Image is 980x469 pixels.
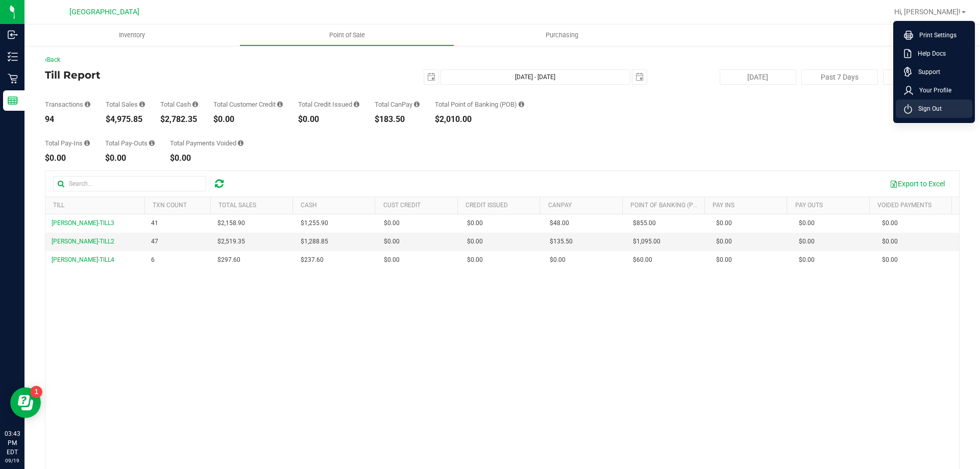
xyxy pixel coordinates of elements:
div: $4,975.85 [106,115,145,124]
span: $0.00 [467,237,483,246]
div: Total Pay-Ins [45,140,90,146]
div: Total Payments Voided [170,140,243,146]
a: Pay Outs [795,202,823,209]
div: $0.00 [213,115,283,124]
inline-svg: Inventory [8,52,18,62]
p: 09/19 [5,457,20,464]
span: $2,158.90 [217,218,245,228]
span: $48.00 [550,218,569,228]
span: $0.00 [467,218,483,228]
span: $855.00 [633,218,656,228]
span: $1,095.00 [633,237,660,246]
span: $1,255.90 [301,218,328,228]
span: Inventory [105,31,159,40]
span: $0.00 [716,255,732,265]
a: Point of Banking (POB) [630,202,703,209]
i: Sum of all cash pay-ins added to tills within the date range. [84,140,90,146]
h4: Till Report [45,69,350,81]
span: $0.00 [799,255,815,265]
div: 94 [45,115,90,124]
span: $1,288.85 [301,237,328,246]
span: 41 [151,218,158,228]
span: Print Settings [913,30,957,40]
a: Voided Payments [877,202,932,209]
a: Purchasing [454,24,669,46]
div: Total Pay-Outs [105,140,155,146]
a: Credit Issued [465,202,508,209]
span: [PERSON_NAME]-TILL2 [52,238,114,245]
span: Support [912,67,940,77]
div: $0.00 [105,154,155,162]
span: 47 [151,237,158,246]
iframe: Resource center unread badge [30,386,42,398]
div: $183.50 [375,115,420,124]
i: Sum of all cash pay-outs removed from tills within the date range. [149,140,155,146]
span: $0.00 [384,255,400,265]
inline-svg: Retail [8,73,18,84]
div: Total Sales [106,101,145,108]
span: Purchasing [532,31,592,40]
span: Point of Sale [315,31,379,40]
span: $0.00 [716,218,732,228]
button: Past 30 Days [883,69,960,85]
span: $0.00 [882,255,898,265]
button: [DATE] [720,69,796,85]
i: Count of all successful payment transactions, possibly including voids, refunds, and cash-back fr... [85,101,90,108]
span: Help Docs [912,48,946,59]
span: $0.00 [550,255,566,265]
button: Past 7 Days [801,69,878,85]
span: $60.00 [633,255,652,265]
a: TXN Count [153,202,187,209]
i: Sum of all voided payment transaction amounts (excluding tips and transaction fees) within the da... [238,140,243,146]
span: $0.00 [882,218,898,228]
iframe: Resource center [10,387,41,418]
span: [GEOGRAPHIC_DATA] [69,8,139,16]
i: Sum of all successful, non-voided payment transaction amounts (excluding tips and transaction fee... [139,101,145,108]
span: $2,519.35 [217,237,245,246]
a: Pay Ins [713,202,734,209]
a: Cash [301,202,317,209]
span: $0.00 [882,237,898,246]
span: $237.60 [301,255,324,265]
div: $0.00 [170,154,243,162]
div: $2,782.35 [160,115,198,124]
span: $0.00 [467,255,483,265]
a: Support [904,67,968,77]
div: Total Cash [160,101,198,108]
div: Total Point of Banking (POB) [435,101,524,108]
i: Sum of the successful, non-voided point-of-banking payment transaction amounts, both via payment ... [519,101,524,108]
span: select [424,70,438,84]
span: select [632,70,647,84]
p: 03:43 PM EDT [5,429,20,457]
span: [PERSON_NAME]-TILL4 [52,256,114,263]
i: Sum of all successful refund transaction amounts from purchase returns resulting in account credi... [354,101,359,108]
i: Sum of all successful, non-voided cash payment transaction amounts (excluding tips and transactio... [192,101,198,108]
a: Total Sales [218,202,256,209]
div: Total Credit Issued [298,101,359,108]
i: Sum of all successful, non-voided payment transaction amounts using CanPay (as well as manual Can... [414,101,420,108]
inline-svg: Inbound [8,30,18,40]
span: $0.00 [799,218,815,228]
span: $0.00 [384,218,400,228]
span: $297.60 [217,255,240,265]
a: Till [53,202,64,209]
div: Transactions [45,101,90,108]
span: Your Profile [913,85,951,95]
div: Total CanPay [375,101,420,108]
a: Back [45,56,60,63]
a: CanPay [548,202,572,209]
div: $2,010.00 [435,115,524,124]
li: Sign Out [896,100,972,118]
inline-svg: Reports [8,95,18,106]
i: Sum of all successful, non-voided payment transaction amounts using account credit as the payment... [277,101,283,108]
input: Search... [53,176,206,191]
span: [PERSON_NAME]-TILL3 [52,219,114,227]
a: Cust Credit [383,202,421,209]
div: $0.00 [298,115,359,124]
a: Point of Sale [239,24,454,46]
span: Hi, [PERSON_NAME]! [894,8,961,16]
div: $0.00 [45,154,90,162]
div: Total Customer Credit [213,101,283,108]
span: 6 [151,255,155,265]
